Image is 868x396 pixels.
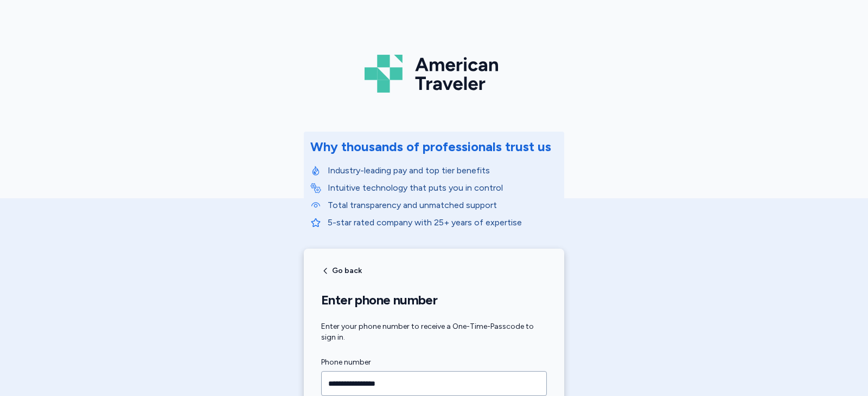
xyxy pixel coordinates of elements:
div: Enter your phone number to receive a One-Time-Passcode to sign in. [321,321,547,343]
p: 5-star rated company with 25+ years of expertise [328,216,558,229]
h1: Enter phone number [321,292,547,308]
p: Industry-leading pay and top tier benefits [328,164,558,177]
label: Phone number [321,356,547,369]
p: Intuitive technology that puts you in control [328,181,558,194]
p: Total transparency and unmatched support [328,199,558,212]
span: Go back [332,267,362,275]
div: Why thousands of professionals trust us [310,138,551,155]
img: Logo [365,50,503,97]
input: Phone number [321,371,547,396]
button: Go back [321,267,362,275]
